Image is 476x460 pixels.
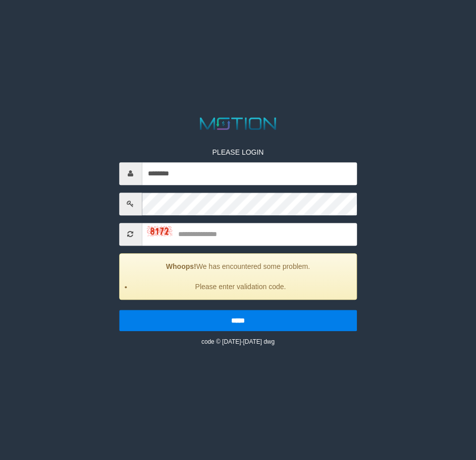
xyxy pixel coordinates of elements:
img: captcha [147,226,172,236]
strong: Whoops! [166,262,196,270]
p: PLEASE LOGIN [119,147,357,157]
small: code © [DATE]-[DATE] dwg [201,338,275,345]
img: MOTION_logo.png [196,115,280,132]
li: Please enter validation code. [132,282,349,292]
div: We has encountered some problem. [119,253,357,300]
